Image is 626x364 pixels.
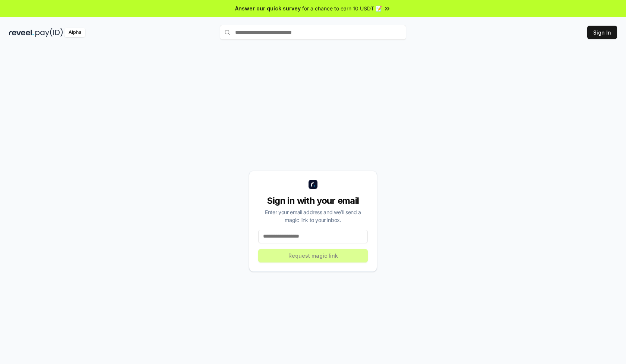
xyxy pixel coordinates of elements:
[9,28,34,37] img: reveel_dark
[587,26,617,39] button: Sign In
[64,28,85,37] div: Alpha
[258,208,368,224] div: Enter your email address and we’ll send a magic link to your inbox.
[309,180,317,189] img: logo_small
[258,195,368,207] div: Sign in with your email
[35,28,63,37] img: pay_id
[235,4,301,12] span: Answer our quick survey
[302,4,382,12] span: for a chance to earn 10 USDT 📝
